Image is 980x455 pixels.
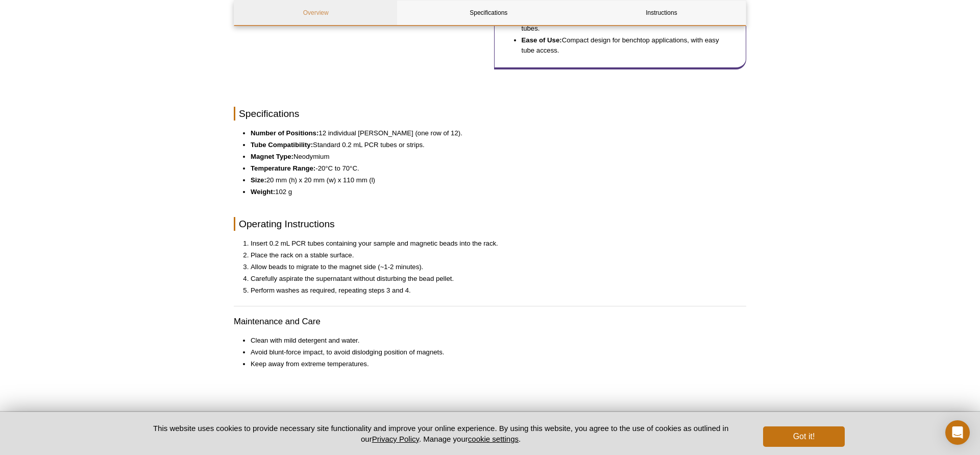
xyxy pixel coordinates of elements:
strong: Weight: [251,188,275,196]
a: Specifications [407,1,570,25]
strong: Ease of Use: [522,36,562,44]
li: 12 individual [PERSON_NAME] (one row of 12). [251,128,736,138]
strong: Size: [251,176,266,184]
li: -20°C to 70°C. [251,163,736,174]
strong: Magnet Type: [251,153,293,160]
li: Perform washes as required, repeating steps 3 and 4. [251,285,736,296]
h2: Operating Instructions [234,217,746,231]
h2: Specifications [234,107,746,121]
li: Keep away from extreme temperatures. [251,359,736,369]
p: This website uses cookies to provide necessary site functionality and improve your online experie... [135,423,746,444]
a: Overview [234,1,397,25]
li: Compact design for benchtop applications, with easy tube access. [522,35,726,56]
li: Place the rack on a stable surface. [251,250,736,260]
strong: Tube Compatibility: [251,141,313,149]
h3: Maintenance and Care [234,316,746,328]
li: Clean with mild detergent and water. [251,336,736,346]
li: Insert 0.2 mL PCR tubes containing your sample and magnetic beads into the rack. [251,238,736,249]
li: Standard 0.2 mL PCR tubes or strips. [251,140,736,150]
button: Got it! [763,426,845,447]
li: 20 mm (h) x 20 mm (w) x 110 mm (l) [251,175,736,185]
li: Avoid blunt-force impact, to avoid dislodging position of magnets. [251,347,736,357]
li: Carefully aspirate the supernatant without disturbing the bead pellet. [251,274,736,284]
div: Open Intercom Messenger [945,420,970,445]
li: 102 g [251,187,736,197]
button: cookie settings [468,435,519,443]
strong: Number of Positions: [251,129,318,137]
strong: Temperature Range: [251,164,315,172]
li: Allow beads to migrate to the magnet side (~1-2 minutes). [251,262,736,272]
li: Neodymium [251,152,736,162]
a: Instructions [580,1,743,25]
a: Privacy Policy [372,435,419,443]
